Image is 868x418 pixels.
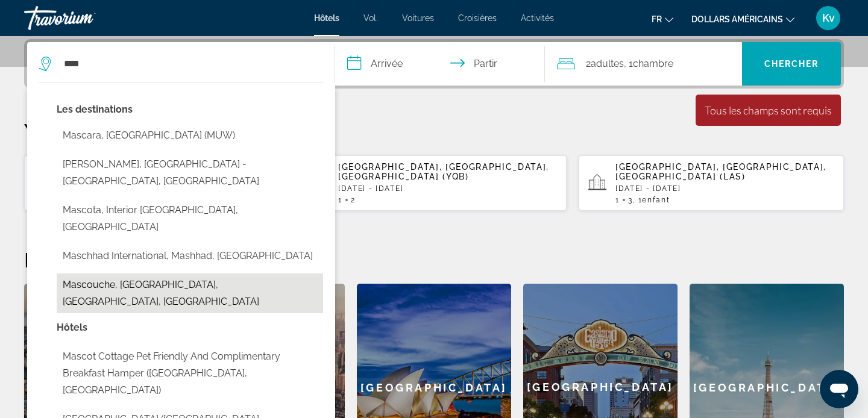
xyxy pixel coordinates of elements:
span: 3 [628,196,633,204]
font: , 1 [624,58,633,69]
input: Rechercher une destination hôtelière [63,55,316,73]
p: [DATE] - [DATE] [338,184,557,193]
button: Select city: Mascota, Interior Jalisco, Mexico [57,199,323,239]
p: Your Recent Searches [24,119,844,143]
span: 1 [338,196,342,204]
button: Sélectionnez la date d'arrivée et de départ [335,42,545,86]
button: Changer de devise [691,10,794,28]
h2: Destinations en vedette [24,248,844,272]
font: Chambre [633,58,673,69]
p: Hotel options [57,319,323,336]
iframe: Bouton de lancement de la fenêtre de messagerie [820,370,858,408]
button: Select city: Mascara, Algeria (MUW) [57,124,323,147]
span: 1 [615,196,620,204]
font: Kv [822,11,835,24]
a: Croisières [458,13,497,23]
font: adultes [591,58,624,69]
button: Select hotel: Mascot Cottage Pet Friendly and Complimentary Breakfast Hamper (West Wyalong, AU) [57,345,323,402]
a: Travorium [24,2,145,34]
div: Widget de recherche [27,42,841,86]
a: Voitures [402,13,434,23]
span: [GEOGRAPHIC_DATA], [GEOGRAPHIC_DATA], [GEOGRAPHIC_DATA] (YQB) [338,162,549,181]
font: dollars américains [691,14,783,24]
button: Recherche [742,42,841,86]
div: Tous les champs sont requis [705,104,832,117]
p: City options [57,101,323,118]
font: fr [652,14,662,24]
span: Enfant [642,196,670,204]
a: Vol. [363,13,378,23]
button: Select city: Mascali, Catania - Etna, Italy [57,153,323,193]
a: Activités [521,13,554,23]
span: 2 [351,196,356,204]
button: Changer de langue [652,10,673,28]
span: , 1 [632,196,670,204]
button: Mascouche, [GEOGRAPHIC_DATA], [GEOGRAPHIC_DATA], [GEOGRAPHIC_DATA][DATE] - [DATE]12, 2Enfants [24,155,289,211]
button: Select city: Maschhad International, Mashhad, Iran [57,245,323,267]
button: Select city: Mascouche, Montreal, QC, Canada [57,273,323,313]
button: Voyageurs : 2 adultes, 0 enfants [545,42,743,86]
span: [GEOGRAPHIC_DATA], [GEOGRAPHIC_DATA], [GEOGRAPHIC_DATA] (LAS) [615,162,826,181]
font: Chercher [764,59,819,69]
a: Hôtels [314,13,339,23]
button: [GEOGRAPHIC_DATA], [GEOGRAPHIC_DATA], [GEOGRAPHIC_DATA] (YQB)[DATE] - [DATE]12 [301,155,567,211]
p: [DATE] - [DATE] [615,184,834,193]
button: [GEOGRAPHIC_DATA], [GEOGRAPHIC_DATA], [GEOGRAPHIC_DATA] (LAS)[DATE] - [DATE]13, 1Enfant [579,155,844,211]
font: 2 [586,58,591,69]
button: Menu utilisateur [813,5,844,31]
